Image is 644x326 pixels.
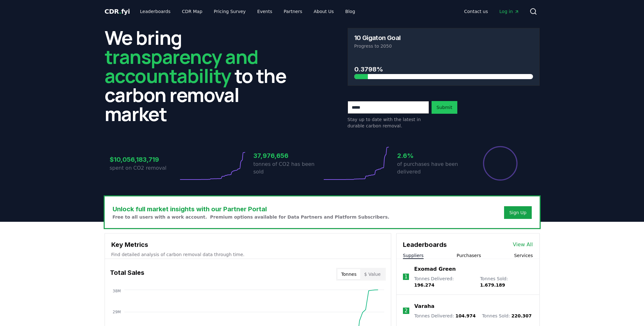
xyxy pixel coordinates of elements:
h3: 0.3798% [354,65,533,74]
h2: We bring to the carbon removal market [105,28,297,123]
span: CDR fyi [105,8,130,15]
p: Stay up to date with the latest in durable carbon removal. [348,116,429,129]
h3: Leaderboards [403,240,447,249]
p: Tonnes Sold : [482,313,532,319]
button: Services [514,252,533,259]
tspan: 29M [113,310,121,314]
a: CDR.fyi [105,7,130,16]
p: 2 [405,307,408,315]
a: Contact us [459,6,493,17]
p: tonnes of CO2 has been sold [253,160,322,176]
a: Events [252,6,277,17]
a: Pricing Survey [209,6,251,17]
span: 104.974 [455,313,476,318]
a: Log in [494,6,524,17]
button: Tonnes [337,269,360,279]
p: Progress to 2050 [354,43,533,49]
p: of purchases have been delivered [397,160,466,176]
a: View All [513,241,533,248]
button: $ Value [360,269,384,279]
p: Tonnes Delivered : [414,275,474,288]
a: Exomad Green [414,265,456,273]
p: Tonnes Delivered : [414,313,476,319]
h3: Unlock full market insights with our Partner Portal [113,204,390,214]
span: transparency and accountability [105,44,258,89]
p: Find detailed analysis of carbon removal data through time. [111,251,384,258]
a: Partners [279,6,307,17]
span: . [119,8,121,15]
p: Tonnes Sold : [480,275,533,288]
a: Leaderboards [135,6,176,17]
a: CDR Map [177,6,207,17]
nav: Main [459,6,524,17]
div: Percentage of sales delivered [482,146,518,181]
span: 220.307 [511,313,532,318]
p: spent on CO2 removal [110,164,178,172]
h3: 37,976,656 [253,151,322,160]
button: Sign Up [504,206,531,219]
span: 196.274 [414,282,434,288]
a: Sign Up [509,209,526,216]
h3: 2.6% [397,151,466,160]
span: Log in [499,8,519,15]
a: Varaha [414,302,434,310]
p: Free to all users with a work account. Premium options available for Data Partners and Platform S... [113,214,390,220]
button: Suppliers [403,252,424,259]
p: 1 [404,273,407,281]
button: Submit [432,101,458,114]
a: About Us [308,6,339,17]
button: Purchasers [457,252,481,259]
h3: Key Metrics [111,240,384,249]
h3: Total Sales [110,268,144,281]
h3: 10 Gigaton Goal [354,35,401,41]
a: Blog [340,6,360,17]
span: 1.679.189 [480,282,505,288]
h3: $10,056,183,719 [110,155,178,164]
nav: Main [135,6,360,17]
tspan: 38M [113,289,121,293]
